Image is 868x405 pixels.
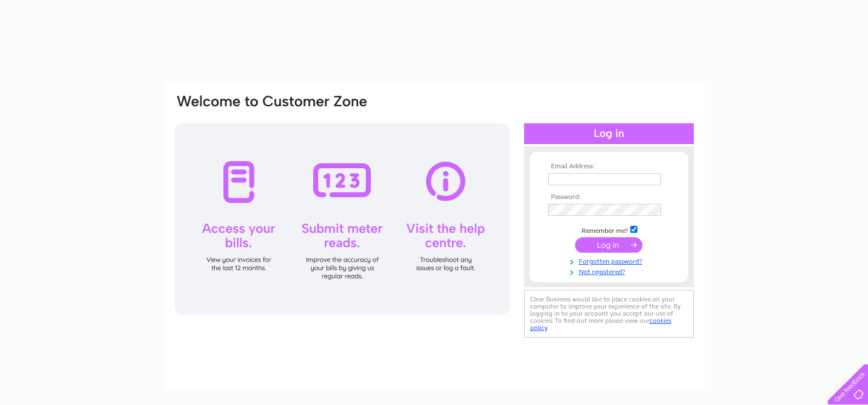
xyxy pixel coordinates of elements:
div: Clear Business would like to place cookies on your computer to improve your experience of the sit... [524,290,694,338]
th: Password: [545,193,672,201]
th: Email Address: [545,163,672,170]
a: cookies policy [530,317,671,332]
a: Forgotten password? [548,255,672,266]
input: Submit [575,237,642,253]
a: Not registered? [548,266,672,276]
td: Remember me? [545,224,672,235]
